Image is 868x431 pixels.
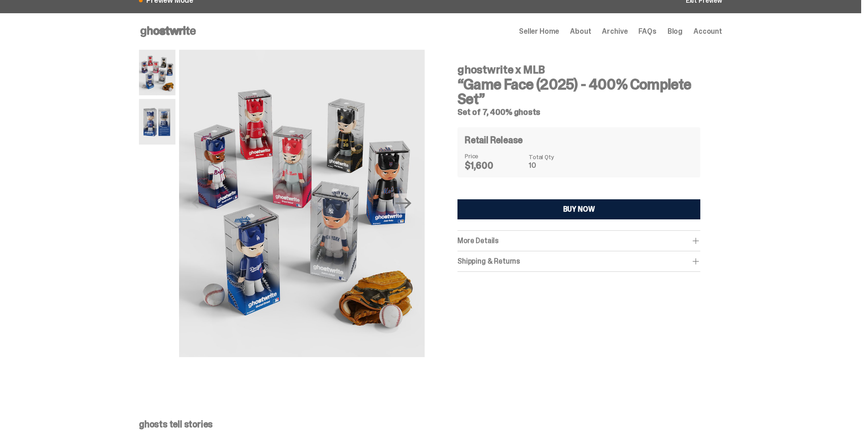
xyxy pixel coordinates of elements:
h4: ghostwrite x MLB [457,64,700,75]
span: More Details [457,236,498,245]
div: BUY NOW [563,206,595,213]
dt: Price [465,153,510,159]
a: About [570,28,591,35]
h3: “Game Face (2025) - 400% Complete Set” [457,77,700,106]
img: example.png [139,99,175,145]
button: Next [394,193,414,213]
button: BUY NOW [457,199,700,219]
img: MLB-400%25-Primary-Image---Website-Archive.2433X.png [179,50,425,357]
h5: Set of 7, 400% ghosts [457,108,700,116]
a: FAQs [638,28,656,35]
a: Archive [602,28,627,35]
div: Shipping & Returns [457,257,700,266]
dt: Total Qty [529,154,554,160]
a: Seller Home [519,28,559,35]
img: MLB-400%25-Primary-Image---Website-Archive.2433X.png [139,50,175,95]
h4: Retail Release [465,135,523,145]
a: Blog [668,28,683,35]
dd: $1,600 [465,161,510,170]
p: ghosts tell stories [139,420,722,429]
a: Account [693,28,722,35]
dd: 10 [529,162,554,169]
